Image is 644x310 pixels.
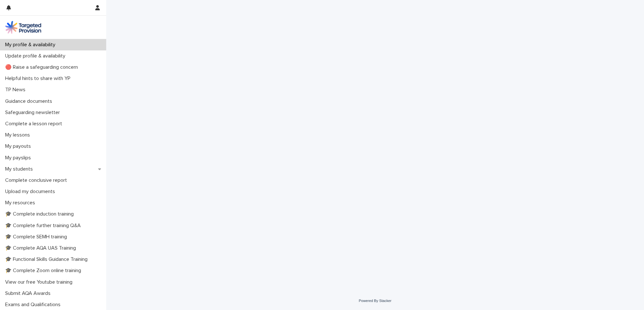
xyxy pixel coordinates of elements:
[3,166,38,172] p: My students
[3,87,31,93] p: TP News
[3,245,81,251] p: 🎓 Complete AQA UAS Training
[3,155,36,161] p: My payslips
[3,98,57,104] p: Guidance documents
[3,143,36,149] p: My payouts
[3,302,66,308] p: Exams and Qualifications
[3,211,79,217] p: 🎓 Complete induction training
[3,290,56,297] p: Submit AQA Awards
[3,200,40,206] p: My resources
[5,21,41,34] img: M5nRWzHhSzIhMunXDL62
[3,256,93,262] p: 🎓 Functional Skills Guidance Training
[3,110,65,116] p: Safeguarding newsletter
[3,53,70,59] p: Update profile & availability
[3,177,72,183] p: Complete conclusive report
[359,299,391,303] a: Powered By Stacker
[3,268,86,274] p: 🎓 Complete Zoom online training
[3,132,35,138] p: My lessons
[3,234,72,240] p: 🎓 Complete SEMH training
[3,279,78,285] p: View our free Youtube training
[3,42,61,48] p: My profile & availability
[3,121,67,127] p: Complete a lesson report
[3,189,60,195] p: Upload my documents
[3,223,86,229] p: 🎓 Complete further training Q&A
[3,64,83,70] p: 🔴 Raise a safeguarding concern
[3,75,76,82] p: Helpful hints to share with YP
